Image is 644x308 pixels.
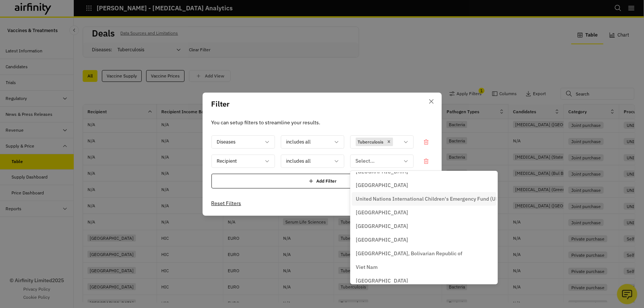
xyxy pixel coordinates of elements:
p: United Nations International Children's Emergency Fund (UNICEF) countries [356,195,492,203]
p: [GEOGRAPHIC_DATA] [356,181,409,189]
button: Reset Filters [211,198,241,210]
header: Filter [203,93,442,115]
p: Tuberculosis [358,139,384,145]
p: [GEOGRAPHIC_DATA], Bolivarian Republic of [356,250,463,257]
p: [GEOGRAPHIC_DATA] [356,277,409,285]
p: You can setup filters to streamline your results. [211,118,433,127]
div: Add Filter [211,174,433,188]
p: [GEOGRAPHIC_DATA] [356,209,409,217]
p: [GEOGRAPHIC_DATA] [356,222,409,230]
p: Viet Nam [356,263,378,271]
button: Close [426,96,437,107]
div: Remove [object Object] [385,138,393,146]
p: [GEOGRAPHIC_DATA] [356,236,409,244]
